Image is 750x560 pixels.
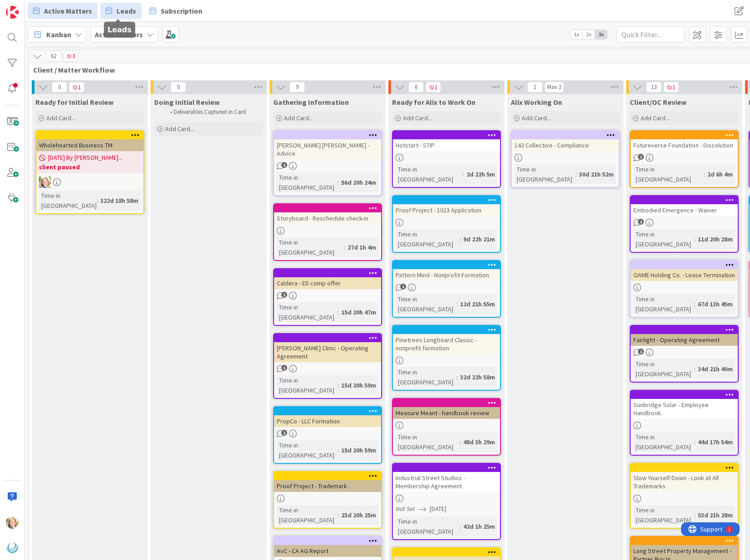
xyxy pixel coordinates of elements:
[281,162,287,168] span: 1
[461,521,497,531] div: 42d 1h 25m
[339,380,378,390] div: 15d 20h 59m
[338,177,339,187] span: :
[393,399,500,419] div: Measure Meant - handbook review
[400,284,406,290] span: 1
[515,164,575,184] div: Time in [GEOGRAPHIC_DATA]
[631,196,738,216] div: Embodied Emergence - Waiver
[277,375,338,395] div: Time in [GEOGRAPHIC_DATA]
[633,294,694,314] div: Time in [GEOGRAPHIC_DATA]
[63,51,78,62] span: 3
[430,504,446,514] span: [DATE]
[631,131,738,151] div: Futureverse Foundation - Dissolution
[522,114,551,122] span: Add Card...
[277,172,338,192] div: Time in [GEOGRAPHIC_DATA]
[165,108,262,116] li: Deliverables Captured in Card
[339,510,378,520] div: 23d 20h 25m
[393,269,500,281] div: Pattern Mind - Nonprofit Formation
[289,82,305,93] span: 9
[339,445,378,455] div: 15d 20h 59m
[393,196,500,216] div: Proof Project - 1023 Application
[617,26,685,43] input: Quick Filter...
[281,430,287,436] span: 1
[630,325,739,383] a: Fairlight - Operating AgreementTime in [GEOGRAPHIC_DATA]:34d 21h 40m
[338,307,339,317] span: :
[117,5,136,16] span: Leads
[527,82,543,93] span: 1
[633,432,694,452] div: Time in [GEOGRAPHIC_DATA]
[460,437,461,447] span: :
[696,364,735,374] div: 34d 21h 40m
[630,390,739,456] a: Sunbridge Solar - Employee HandbookTime in [GEOGRAPHIC_DATA]:44d 17h 54m
[663,82,679,93] span: 1
[638,154,644,160] span: 1
[281,365,287,371] span: 1
[638,349,644,354] span: 1
[393,407,500,419] div: Measure Meant - handbook review
[631,334,738,346] div: Fairlight - Operating Agreement
[274,407,381,427] div: PropCo - LLC Formation
[633,505,694,525] div: Time in [GEOGRAPHIC_DATA]
[36,139,143,151] div: Wholehearted Business TM
[392,98,475,107] span: Ready for Alix to Work On
[97,196,98,206] span: :
[426,82,441,93] span: 1
[274,334,381,362] div: [PERSON_NAME] Clinic - Operating Agreement
[39,191,97,211] div: Time in [GEOGRAPHIC_DATA]
[39,162,141,172] b: client paused
[631,391,738,419] div: Sunbridge Solar - Employee Handbook
[144,3,208,19] a: Subscription
[575,169,577,179] span: :
[696,299,735,309] div: 67d 13h 45m
[338,510,339,520] span: :
[396,164,463,184] div: Time in [GEOGRAPHIC_DATA]
[344,242,345,252] span: :
[392,195,501,253] a: Proof Project - 1023 ApplicationTime in [GEOGRAPHIC_DATA]:9d 22h 21m
[100,3,142,19] a: Leads
[393,261,500,281] div: Pattern Mind - Nonprofit Formation
[274,131,381,159] div: [PERSON_NAME] [PERSON_NAME] - Advice
[630,130,739,188] a: Futureverse Foundation - DissolutionTime in [GEOGRAPHIC_DATA]:2d 6h 4m
[393,472,500,492] div: Industrial Street Studios - Membership Agreement
[631,269,738,281] div: OAME Holding Co. - Lease Termination
[460,234,461,244] span: :
[456,299,458,309] span: :
[47,4,49,11] div: 1
[463,169,464,179] span: :
[35,130,144,214] a: Wholehearted Business TM[DATE] By [PERSON_NAME]...client pausedADTime in [GEOGRAPHIC_DATA]:322d 1...
[35,98,113,107] span: Ready for Initial Review
[273,471,382,529] a: Proof Project - TrademarkTime in [GEOGRAPHIC_DATA]:23d 20h 25m
[19,1,41,12] span: Support
[274,545,381,557] div: AvC - CA AG Report
[630,260,739,318] a: OAME Holding Co. - Lease TerminationTime in [GEOGRAPHIC_DATA]:67d 13h 45m
[630,463,739,529] a: Slow Yourself Down - Look at All TrademarksTime in [GEOGRAPHIC_DATA]:53d 21h 28m
[39,176,51,188] img: AD
[694,299,696,309] span: :
[696,510,735,520] div: 53d 21h 28m
[165,125,194,133] span: Add Card...
[460,521,461,531] span: :
[392,325,501,391] a: Pinetrees Longboard Classic - nonprofit formationTime in [GEOGRAPHIC_DATA]:32d 22h 58m
[393,139,500,151] div: Hotstart - STIP
[274,342,381,362] div: [PERSON_NAME] Clinic - Operating Agreement
[392,260,501,318] a: Pattern Mind - Nonprofit FormationTime in [GEOGRAPHIC_DATA]:12d 21h 55m
[694,364,696,374] span: :
[396,432,460,452] div: Time in [GEOGRAPHIC_DATA]
[46,51,61,62] span: 62
[393,334,500,354] div: Pinetrees Longboard Classic - nonprofit formation
[631,139,738,151] div: Futureverse Foundation - Dissolution
[705,169,735,179] div: 2d 6h 4m
[273,268,382,326] a: Caldera - ED comp offerTime in [GEOGRAPHIC_DATA]:15d 20h 47m
[274,212,381,224] div: Storyboard - Reschedule check-in
[46,114,75,122] span: Add Card...
[345,242,378,252] div: 27d 1h 4m
[547,85,561,89] div: Max 2
[274,277,381,289] div: Caldera - ED comp offer
[393,204,500,216] div: Proof Project - 1023 Application
[44,5,92,16] span: Active Matters
[631,472,738,492] div: Slow Yourself Down - Look at All Trademarks
[277,440,338,460] div: Time in [GEOGRAPHIC_DATA]
[6,6,19,19] img: Visit kanbanzone.com
[696,234,735,244] div: 11d 20h 28m
[694,510,696,520] span: :
[511,130,620,188] a: 143 Collective - ComplianceTime in [GEOGRAPHIC_DATA]:30d 21h 52m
